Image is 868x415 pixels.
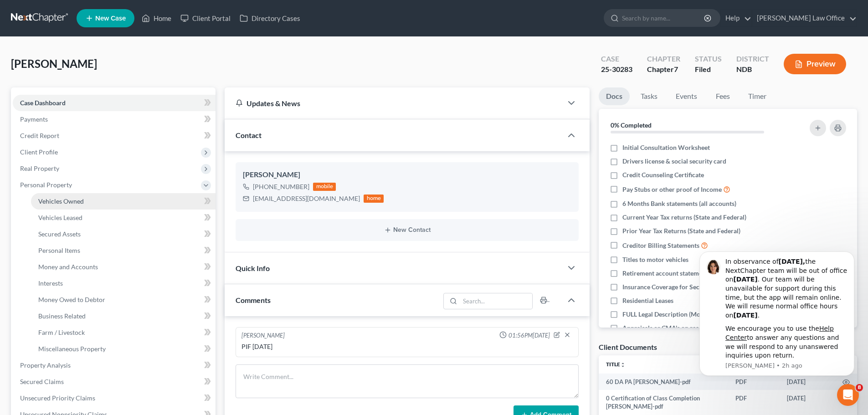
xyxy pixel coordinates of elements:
i: unfold_more [620,362,626,368]
a: Vehicles Owned [31,193,216,210]
span: FULL Legal Description (Mortgage, Deeds, etc) [622,310,751,319]
div: 25-30283 [601,64,632,75]
span: Creditor Billing Statements [622,241,699,250]
span: Comments [236,296,271,304]
span: Contact [236,131,262,139]
span: Case Dashboard [20,99,66,107]
td: PDF [728,374,780,390]
span: Miscellaneous Property [38,345,106,353]
a: Secured Assets [31,226,216,242]
span: Insurance Coverage for Secured Collateral [622,282,742,292]
a: Farm / Livestock [31,324,216,341]
a: Business Related [31,308,216,324]
a: Tasks [633,87,665,105]
span: Money Owed to Debtor [38,296,105,303]
input: Search... [460,293,533,309]
div: [PERSON_NAME] [243,169,571,180]
a: Payments [13,111,216,128]
a: Fees [708,87,737,105]
div: Updates & News [236,98,551,108]
span: Client Profile [20,148,58,156]
span: Secured Claims [20,378,64,385]
a: Help [721,10,751,26]
div: Status [695,54,722,64]
span: Credit Counseling Certificate [622,170,704,179]
div: Case [601,54,632,64]
span: Residential Leases [622,296,673,305]
div: [EMAIL_ADDRESS][DOMAIN_NAME] [253,194,360,203]
a: Vehicles Leased [31,210,216,226]
span: Quick Info [236,264,270,272]
a: Home [137,10,176,26]
span: Farm / Livestock [38,328,85,336]
span: Property Analysis [20,361,71,369]
iframe: Intercom live chat [837,384,859,406]
span: Credit Report [20,132,59,139]
span: 8 [856,384,863,391]
div: PIF [DATE] [241,342,573,351]
a: Unsecured Priority Claims [13,390,216,406]
div: Filed [695,64,722,75]
span: Titles to motor vehicles [622,255,688,264]
span: Initial Consultation Worksheet [622,143,710,152]
span: Retirement account statements [622,269,711,278]
span: [PERSON_NAME] [11,57,97,70]
span: Prior Year Tax Returns (State and Federal) [622,226,740,236]
span: New Case [95,15,126,22]
a: Personal Items [31,242,216,259]
div: mobile [313,183,336,191]
span: Business Related [38,312,86,320]
a: Client Portal [176,10,235,26]
td: 0 Certification of Class Completion [PERSON_NAME]-pdf [599,390,728,415]
iframe: Intercom notifications message [686,243,868,381]
span: Money and Accounts [38,263,98,271]
div: home [364,195,384,203]
a: Property Analysis [13,357,216,374]
span: Personal Items [38,246,80,254]
a: Events [668,87,704,105]
button: New Contact [243,226,571,234]
span: 7 [674,65,678,73]
span: Current Year Tax returns (State and Federal) [622,213,746,222]
td: PDF [728,390,780,415]
a: Directory Cases [235,10,305,26]
span: Secured Assets [38,230,81,238]
a: Timer [741,87,774,105]
div: [PHONE_NUMBER] [253,182,309,191]
div: [PERSON_NAME] [241,331,285,340]
span: Drivers license & social security card [622,157,726,166]
div: Chapter [647,64,680,75]
div: Client Documents [599,342,657,352]
a: Credit Report [13,128,216,144]
td: [DATE] [780,374,835,390]
button: Preview [784,54,846,74]
a: [PERSON_NAME] Law Office [752,10,857,26]
span: Real Property [20,164,59,172]
div: District [736,54,769,64]
span: Unsecured Priority Claims [20,394,95,402]
span: 6 Months Bank statements (all accounts) [622,199,736,208]
a: Money Owed to Debtor [31,292,216,308]
span: 01:56PM[DATE] [508,331,550,340]
div: Chapter [647,54,680,64]
a: Miscellaneous Property [31,341,216,357]
td: 60 DA PA [PERSON_NAME]-pdf [599,374,728,390]
span: Interests [38,279,63,287]
a: Secured Claims [13,374,216,390]
a: Case Dashboard [13,95,216,111]
span: Vehicles Owned [38,197,84,205]
input: Search by name... [622,10,705,26]
a: Interests [31,275,216,292]
a: Docs [599,87,630,105]
span: Appraisals or CMA's on real estate done in the last 3 years OR required by attorney [622,323,785,342]
td: [DATE] [780,390,835,415]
